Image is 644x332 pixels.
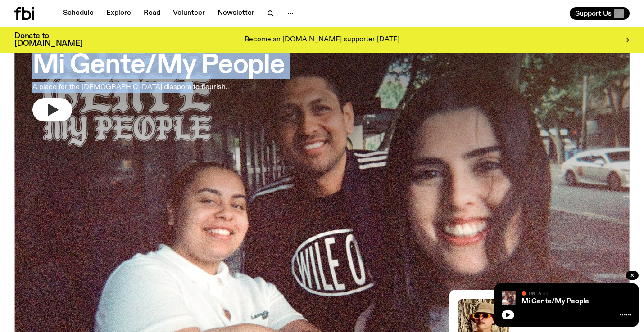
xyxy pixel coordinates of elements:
[138,7,166,20] a: Read
[101,7,136,20] a: Explore
[58,7,99,20] a: Schedule
[32,32,285,121] a: Mi Gente/My PeopleA place for the [DEMOGRAPHIC_DATA] diaspora to flourish.
[570,7,630,20] button: Support Us
[32,53,285,78] h3: Mi Gente/My People
[522,298,589,305] a: Mi Gente/My People
[245,36,399,44] p: Become an [DOMAIN_NAME] supporter [DATE]
[212,7,260,20] a: Newsletter
[575,9,612,18] span: Support Us
[168,7,210,20] a: Volunteer
[529,290,548,296] span: On Air
[32,82,263,93] p: A place for the [DEMOGRAPHIC_DATA] diaspora to flourish.
[14,32,82,48] h3: Donate to [DOMAIN_NAME]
